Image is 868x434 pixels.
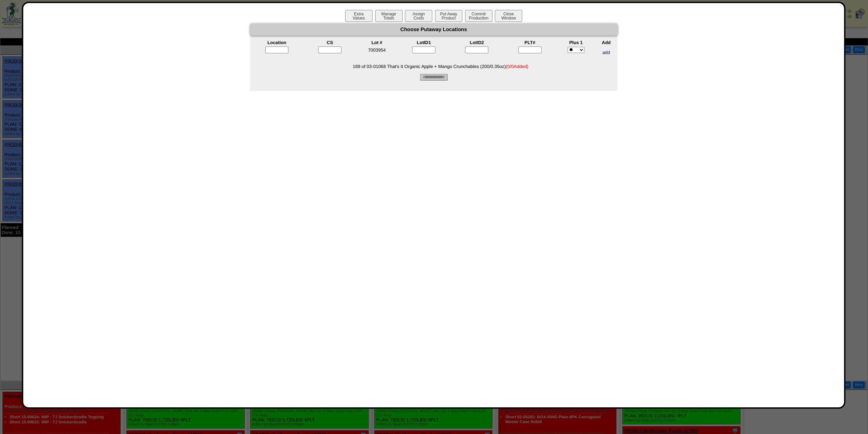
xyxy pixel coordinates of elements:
li: 189 of 03-01068 That's It Organic Apple + Mango Crunchables (200/0.35oz) [264,64,618,69]
th: LotID2 [451,40,503,45]
th: Plus 1 [557,40,595,45]
button: CommitProduction [465,10,492,22]
th: Lot # [357,40,397,45]
button: AssignCosts [405,10,432,22]
button: Put AwayProduct [435,10,462,22]
span: 0/0 [507,64,514,69]
th: LotID1 [398,40,450,45]
th: Add [596,40,616,45]
span: ( Added) [506,64,528,69]
a: CloseWindow [494,15,523,21]
th: PLT# [504,40,556,45]
div: Choose Putaway Locations [250,24,618,36]
td: 7003954 [357,46,397,59]
button: ManageTotals [375,10,403,22]
a: add [602,50,610,55]
th: CS [304,40,356,45]
button: ExtraValues [345,10,372,22]
button: CloseWindow [495,10,522,22]
th: Location [251,40,303,45]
